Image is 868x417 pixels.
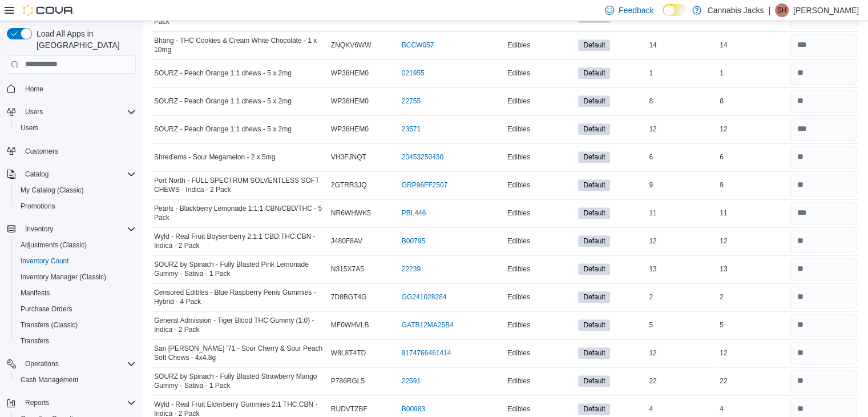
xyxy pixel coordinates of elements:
[154,372,326,390] span: SOURZ by Spinach - Fully Blasted Strawberry Mango Gummy - Sativa - 1 Pack
[331,125,369,134] span: WP36HEM0
[647,178,717,192] div: 9
[331,376,365,386] span: P786RGL5
[402,69,425,78] a: 021955
[717,402,788,416] div: 4
[331,348,366,358] span: W8L8T4TD
[331,264,364,274] span: N315X7A5
[331,153,366,162] span: VH3FJNQT
[21,357,136,371] span: Operations
[507,264,530,274] span: Edibles
[21,357,63,371] button: Operations
[507,209,530,218] span: Edibles
[507,292,530,302] span: Edibles
[25,359,59,368] span: Operations
[25,398,49,407] span: Reports
[21,320,78,330] span: Transfers (Classic)
[583,96,605,106] span: Default
[331,209,371,218] span: NR6WHWK5
[507,320,530,330] span: Edibles
[647,262,717,276] div: 13
[583,404,605,414] span: Default
[2,104,140,120] button: Users
[578,319,610,331] span: Default
[583,40,605,50] span: Default
[11,198,140,214] button: Promotions
[402,404,425,414] a: B00983
[11,237,140,253] button: Adjustments (Classic)
[16,373,83,387] a: Cash Management
[154,288,326,306] span: Censored Edibles - Blue Raspberry Penis Gummies - Hybrid - 4 Pack
[402,209,426,218] a: PBL446
[583,180,605,190] span: Default
[21,272,106,282] span: Inventory Manager (Classic)
[25,107,43,117] span: Users
[16,121,43,135] a: Users
[507,348,530,358] span: Edibles
[331,41,372,50] span: ZNQKV6WW
[507,153,530,162] span: Edibles
[663,16,663,17] span: Dark Mode
[16,121,136,135] span: Users
[154,36,326,54] span: Bhang - THC Cookies & Cream White Chocolate - 1 x 10mg
[578,347,610,359] span: Default
[21,186,84,195] span: My Catalog (Classic)
[717,234,788,248] div: 12
[2,166,140,182] button: Catalog
[16,270,111,284] a: Inventory Manager (Classic)
[647,94,717,108] div: 8
[11,182,140,198] button: My Catalog (Classic)
[2,356,140,372] button: Operations
[583,320,605,330] span: Default
[775,3,789,17] div: Soo Han
[647,234,717,248] div: 12
[507,376,530,386] span: Edibles
[402,153,443,162] a: 20453250430
[578,291,610,303] span: Default
[154,153,275,162] span: Shred'ems - Sour Megamelon - 2 x 5mg
[21,336,49,346] span: Transfers
[11,333,140,349] button: Transfers
[16,270,136,284] span: Inventory Manager (Classic)
[154,97,292,106] span: SOURZ - Peach Orange 1:1 chews - 5 x 2mg
[583,376,605,386] span: Default
[402,376,421,386] a: 22591
[331,97,369,106] span: WP36HEM0
[11,285,140,301] button: Manifests
[717,150,788,164] div: 6
[21,82,48,96] a: Home
[21,123,38,133] span: Users
[578,263,610,275] span: Default
[647,206,717,220] div: 11
[507,41,530,50] span: Edibles
[647,318,717,332] div: 5
[21,304,72,314] span: Purchase Orders
[21,256,69,266] span: Inventory Count
[402,125,421,134] a: 23571
[663,4,687,16] input: Dark Mode
[11,253,140,269] button: Inventory Count
[583,152,605,162] span: Default
[402,236,425,246] a: B00795
[507,404,530,414] span: Edibles
[21,222,58,236] button: Inventory
[32,28,136,51] span: Load All Apps in [GEOGRAPHIC_DATA]
[717,374,788,388] div: 22
[331,292,367,302] span: 7D8BGT4G
[11,301,140,317] button: Purchase Orders
[154,125,292,134] span: SOURZ - Peach Orange 1:1 chews - 5 x 2mg
[717,206,788,220] div: 11
[647,290,717,304] div: 2
[16,334,136,348] span: Transfers
[402,292,447,302] a: GG241028284
[707,3,764,17] p: Cannabis Jacks
[647,346,717,360] div: 12
[21,144,136,158] span: Customers
[647,402,717,416] div: 4
[507,97,530,106] span: Edibles
[16,286,54,300] a: Manifests
[21,396,136,410] span: Reports
[16,238,91,252] a: Adjustments (Classic)
[578,39,610,51] span: Default
[21,375,78,384] span: Cash Management
[2,81,140,97] button: Home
